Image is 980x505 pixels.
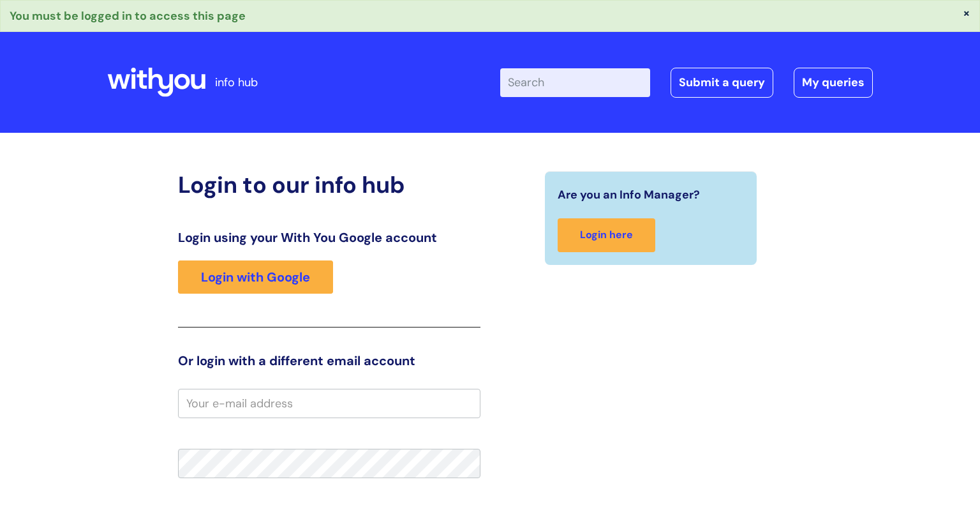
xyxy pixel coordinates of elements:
h2: Login to our info hub [178,171,480,199]
p: info hub [215,72,258,93]
a: Submit a query [671,68,773,97]
span: Are you an Info Manager? [558,185,700,205]
input: Your e-mail address [178,389,480,418]
a: Login here [558,218,655,252]
h3: Or login with a different email account [178,353,480,368]
button: × [963,7,970,19]
a: Login with Google [178,260,333,294]
h3: Login using your With You Google account [178,230,480,245]
input: Search [500,68,650,96]
a: My queries [794,68,873,97]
